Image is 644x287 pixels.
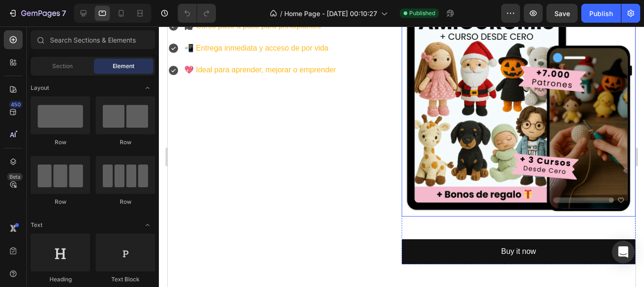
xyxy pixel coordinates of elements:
div: Row [96,138,155,147]
div: Row [31,138,90,147]
div: Row [31,198,90,206]
button: Save [546,4,578,23]
span: Section [52,62,73,70]
div: Row [96,198,155,206]
div: Open Intercom Messenger [612,241,635,263]
button: Buy it now [234,213,468,238]
div: Beta [7,173,23,181]
span: Published [409,9,435,17]
div: 450 [9,101,23,108]
iframe: Design area [168,26,636,287]
div: Buy it now [333,218,368,232]
div: Text Block [96,275,155,284]
span: Toggle open [140,80,155,96]
input: Search Sections & Elements [31,30,155,49]
div: Undo/Redo [178,4,216,23]
span: Toggle open [140,217,155,233]
span: Home Page - [DATE] 00:10:27 [284,9,377,18]
span: Text [31,221,42,229]
button: Publish [581,4,621,23]
button: 7 [4,4,70,23]
span: / [280,9,282,18]
p: 7 [62,8,66,19]
div: Heading [31,275,90,284]
span: Save [554,9,570,17]
span: Layout [31,84,49,92]
div: Publish [589,9,613,18]
span: Element [113,62,134,70]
